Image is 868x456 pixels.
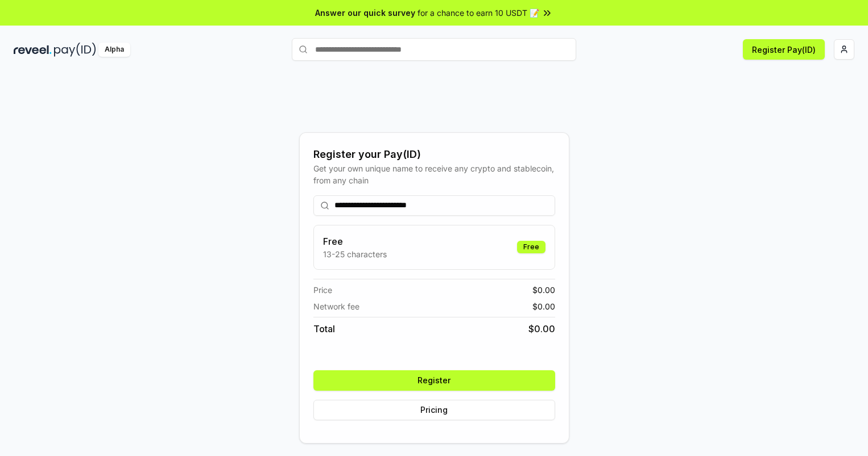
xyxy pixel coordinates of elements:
[313,300,359,312] span: Network fee
[313,370,555,391] button: Register
[528,322,555,336] span: $ 0.00
[313,284,332,296] span: Price
[313,162,555,186] div: Get your own unique name to receive any crypto and stablecoin, from any chain
[517,241,545,253] div: Free
[313,400,555,420] button: Pricing
[323,248,387,260] p: 13-25 characters
[54,43,96,57] img: pay_id
[313,147,555,162] div: Register your Pay(ID)
[418,7,539,19] span: for a chance to earn 10 USDT 📝
[532,284,555,296] span: $ 0.00
[743,39,825,60] button: Register Pay(ID)
[313,322,335,336] span: Total
[315,7,415,19] span: Answer our quick survey
[14,43,52,57] img: reveel_dark
[98,43,130,57] div: Alpha
[532,300,555,312] span: $ 0.00
[323,235,387,248] h3: Free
